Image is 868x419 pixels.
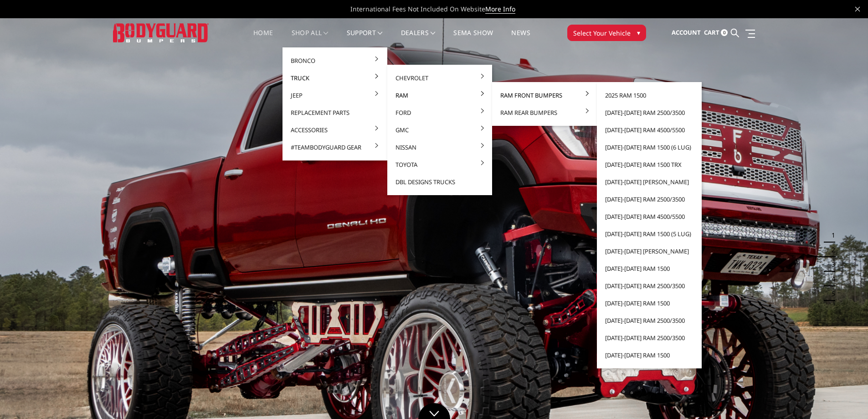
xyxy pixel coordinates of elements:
[826,257,835,272] button: 3 of 5
[391,156,488,173] a: Toyota
[826,243,835,257] button: 2 of 5
[601,347,698,364] a: [DATE]-[DATE] Ram 1500
[601,208,698,225] a: [DATE]-[DATE] Ram 4500/5500
[391,87,488,104] a: Ram
[601,243,698,260] a: [DATE]-[DATE] [PERSON_NAME]
[601,277,698,295] a: [DATE]-[DATE] Ram 2500/3500
[347,30,383,47] a: Support
[721,29,728,36] span: 0
[253,30,273,47] a: Home
[826,228,835,243] button: 1 of 5
[418,403,450,419] a: Click to Down
[391,139,488,156] a: Nissan
[286,121,384,139] a: Accessories
[496,104,593,121] a: Ram Rear Bumpers
[601,156,698,173] a: [DATE]-[DATE] Ram 1500 TRX
[826,272,835,286] button: 4 of 5
[601,191,698,208] a: [DATE]-[DATE] Ram 2500/3500
[286,52,384,69] a: Bronco
[704,28,719,36] span: Cart
[637,28,640,37] span: ▾
[391,173,488,191] a: DBL Designs Trucks
[511,30,530,47] a: News
[453,30,493,47] a: SEMA Show
[496,87,593,104] a: Ram Front Bumpers
[601,139,698,156] a: [DATE]-[DATE] Ram 1500 (6 lug)
[601,295,698,312] a: [DATE]-[DATE] Ram 1500
[286,69,384,87] a: Truck
[401,30,436,47] a: Dealers
[601,225,698,243] a: [DATE]-[DATE] Ram 1500 (5 lug)
[601,312,698,329] a: [DATE]-[DATE] Ram 2500/3500
[601,87,698,104] a: 2025 Ram 1500
[704,21,728,45] a: Cart 0
[601,329,698,347] a: [DATE]-[DATE] Ram 2500/3500
[672,28,701,36] span: Account
[672,21,701,45] a: Account
[601,121,698,139] a: [DATE]-[DATE] Ram 4500/5500
[286,139,384,156] a: #TeamBodyguard Gear
[286,87,384,104] a: Jeep
[391,104,488,121] a: Ford
[485,5,515,14] a: More Info
[601,260,698,277] a: [DATE]-[DATE] Ram 1500
[286,104,384,121] a: Replacement Parts
[391,69,488,87] a: Chevrolet
[391,121,488,139] a: GMC
[573,28,631,38] span: Select Your Vehicle
[292,30,329,47] a: shop all
[601,104,698,121] a: [DATE]-[DATE] Ram 2500/3500
[567,25,646,41] button: Select Your Vehicle
[113,23,209,42] img: BODYGUARD BUMPERS
[601,173,698,191] a: [DATE]-[DATE] [PERSON_NAME]
[826,286,835,301] button: 5 of 5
